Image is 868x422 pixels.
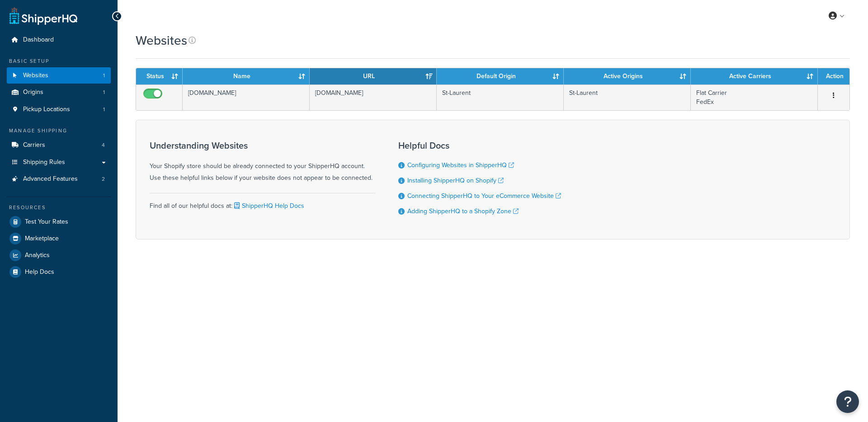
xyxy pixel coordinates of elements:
[564,84,691,110] td: St-Laurent
[7,32,111,48] a: Dashboard
[183,68,310,84] th: Name: activate to sort column ascending
[25,218,68,226] span: Test Your Rates
[7,67,111,84] li: Websites
[407,160,514,170] a: Configuring Websites in ShipperHQ
[150,141,376,150] h3: Understanding Websites
[7,214,111,230] a: Test Your Rates
[437,84,564,110] td: St-Laurent
[7,171,111,188] a: Advanced Features 2
[23,175,78,183] span: Advanced Features
[407,176,504,185] a: Installing ShipperHQ on Shopify
[691,68,818,84] th: Active Carriers: activate to sort column ascending
[25,268,54,276] span: Help Docs
[7,264,111,280] a: Help Docs
[437,68,564,84] th: Default Origin: activate to sort column ascending
[23,72,48,80] span: Websites
[23,89,43,96] span: Origins
[7,154,111,171] a: Shipping Rules
[136,68,183,84] th: Status: activate to sort column ascending
[102,175,105,183] span: 2
[23,141,45,149] span: Carriers
[7,57,111,65] div: Basic Setup
[23,159,65,166] span: Shipping Rules
[7,137,111,154] a: Carriers 4
[25,235,59,243] span: Marketplace
[25,252,50,259] span: Analytics
[7,171,111,188] li: Advanced Features
[398,141,561,150] h3: Helpful Docs
[183,84,310,110] td: [DOMAIN_NAME]
[407,191,561,201] a: Connecting ShipperHQ to Your eCommerce Website
[7,67,111,84] a: Websites 1
[7,101,111,118] a: Pickup Locations 1
[7,247,111,263] a: Analytics
[7,101,111,118] li: Pickup Locations
[23,106,70,113] span: Pickup Locations
[103,89,105,96] span: 1
[7,137,111,154] li: Carriers
[564,68,691,84] th: Active Origins: activate to sort column ascending
[7,127,111,135] div: Manage Shipping
[7,84,111,101] a: Origins 1
[7,204,111,211] div: Resources
[103,72,105,80] span: 1
[136,32,187,49] h1: Websites
[150,141,376,184] div: Your Shopify store should be already connected to your ShipperHQ account. Use these helpful links...
[7,84,111,101] li: Origins
[818,68,849,84] th: Action
[9,7,77,25] a: ShipperHQ Home
[23,36,54,44] span: Dashboard
[836,390,859,413] button: Open Resource Center
[102,141,105,149] span: 4
[407,206,519,216] a: Adding ShipperHQ to a Shopify Zone
[103,106,105,113] span: 1
[150,193,376,212] div: Find all of our helpful docs at:
[691,84,818,110] td: Flat Carrier FedEx
[7,230,111,247] a: Marketplace
[310,68,437,84] th: URL: activate to sort column ascending
[310,84,437,110] td: [DOMAIN_NAME]
[232,201,304,211] a: ShipperHQ Help Docs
